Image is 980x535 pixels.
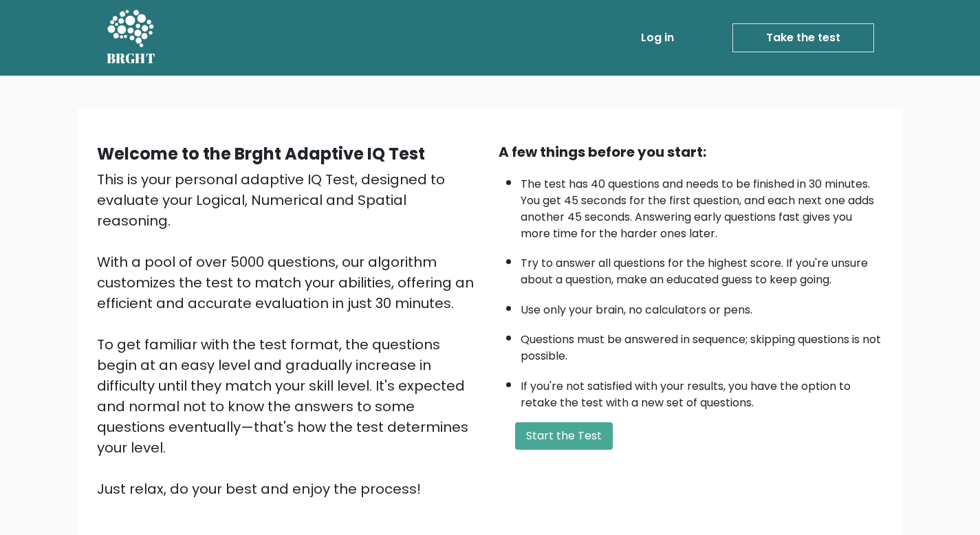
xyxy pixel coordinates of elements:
li: Use only your brain, no calculators or pens. [521,295,884,318]
a: Take the test [732,23,874,52]
li: Try to answer all questions for the highest score. If you're unsure about a question, make an edu... [521,248,884,288]
button: Start the Test [515,422,613,450]
a: Log in [635,24,679,52]
li: Questions must be answered in sequence; skipping questions is not possible. [521,325,884,364]
h5: BRGHT [107,50,156,67]
div: A few things before you start: [499,142,884,162]
b: Welcome to the Brght Adaptive IQ Test [97,142,425,165]
li: If you're not satisfied with your results, you have the option to retake the test with a new set ... [521,371,884,411]
li: The test has 40 questions and needs to be finished in 30 minutes. You get 45 seconds for the firs... [521,169,884,242]
a: BRGHT [107,6,156,70]
div: This is your personal adaptive IQ Test, designed to evaluate your Logical, Numerical and Spatial ... [97,169,482,499]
